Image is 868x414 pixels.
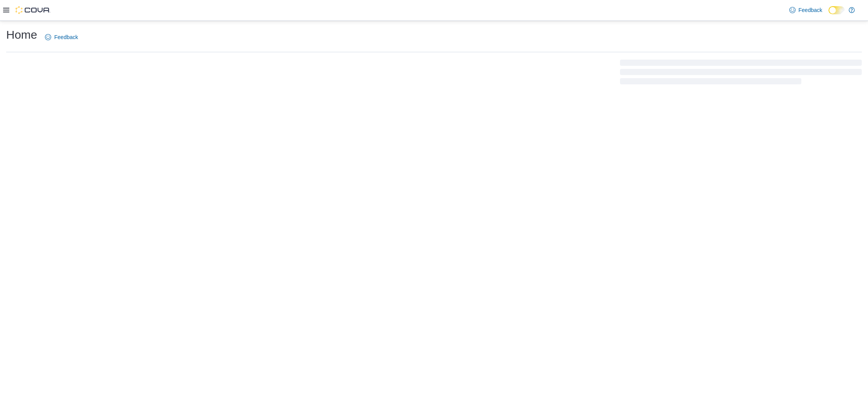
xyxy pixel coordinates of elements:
[828,6,845,14] input: Dark Mode
[42,29,81,45] a: Feedback
[6,27,37,43] h1: Home
[15,6,50,14] img: Cova
[786,2,825,18] a: Feedback
[799,6,822,14] span: Feedback
[54,33,78,41] span: Feedback
[620,61,862,86] span: Loading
